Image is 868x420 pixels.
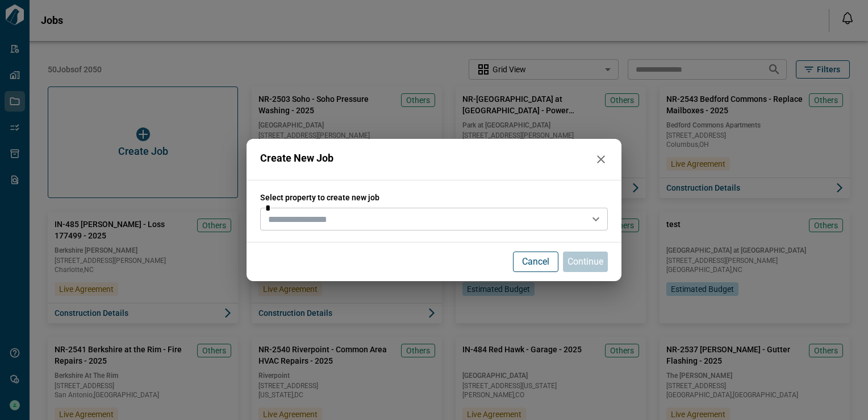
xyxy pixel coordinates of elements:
span: Select property to create new job [260,192,608,203]
button: Cancel [513,252,558,272]
p: Cancel [522,255,549,269]
button: Continue [563,252,608,272]
p: Continue [567,255,603,269]
span: Create New Job [260,153,333,166]
button: Open [588,211,604,227]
